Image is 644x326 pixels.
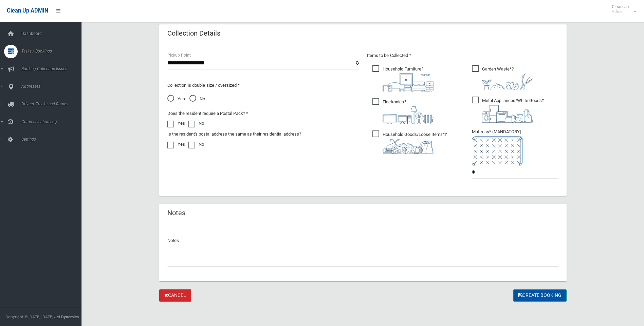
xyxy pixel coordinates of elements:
i: ? [383,132,447,154]
span: Booking Collection Issues [19,66,87,71]
img: 36c1b0289cb1767239cdd3de9e694f19.png [482,105,533,123]
p: Notes [167,237,558,245]
label: No [188,140,204,148]
p: Items to be Collected * [367,52,558,60]
span: Copyright © [DATE]-[DATE] [5,314,53,319]
p: Collection is double size / oversized * [167,81,359,89]
label: No [188,119,204,127]
span: Dashboard [19,31,87,36]
img: aa9efdbe659d29b613fca23ba79d85cb.png [383,73,434,91]
span: Drivers, Trucks and Routes [19,102,87,106]
strong: Jet Dynamics [54,314,79,319]
button: Create Booking [513,289,567,302]
span: No [189,95,205,103]
span: Addresses [19,84,87,89]
i: ? [482,66,533,90]
header: Notes [159,206,194,220]
small: Admin [612,9,629,14]
span: Clean Up ADMIN [7,7,48,14]
span: Mattress* (MANDATORY) [472,129,558,166]
span: Tasks / Bookings [19,49,87,54]
i: ? [383,99,434,124]
span: Clean Up [608,4,636,14]
i: ? [383,66,434,91]
span: Yes [167,95,185,103]
label: Yes [167,140,185,148]
label: Is the resident's postal address the same as their residential address? [167,130,301,138]
a: Cancel [159,289,191,302]
label: Yes [167,119,185,127]
label: Does the resident require a Postal Pack? * [167,109,248,118]
span: Garden Waste* [472,65,533,90]
img: e7408bece873d2c1783593a074e5cb2f.png [472,136,523,166]
span: Electronics [372,98,434,124]
img: 394712a680b73dbc3d2a6a3a7ffe5a07.png [383,106,434,124]
header: Collection Details [159,27,228,40]
i: ? [482,98,544,123]
span: Household Goods/Loose Items* [372,130,447,154]
span: Metal Appliances/White Goods [472,97,544,123]
span: Communication Log [19,119,87,124]
span: Settings [19,137,87,142]
img: 4fd8a5c772b2c999c83690221e5242e0.png [482,73,533,90]
img: b13cc3517677393f34c0a387616ef184.png [383,139,434,154]
span: Household Furniture [372,65,434,91]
